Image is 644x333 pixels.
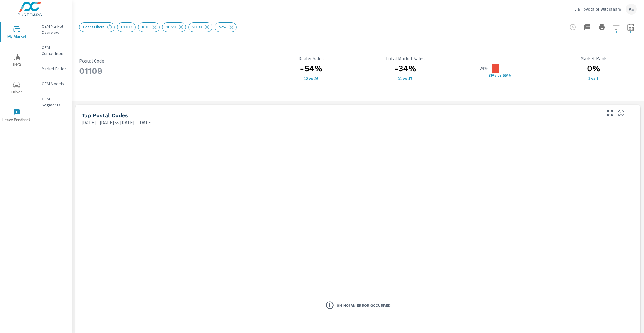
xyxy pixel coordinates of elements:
div: VS [626,4,637,15]
span: Leave Feedback [2,109,31,124]
span: 0-10 [138,25,153,29]
div: OEM Segments [33,94,72,109]
button: Minimize Widget [627,108,637,118]
div: Reset Filters [79,22,115,32]
p: OEM Models [42,81,67,87]
p: Total Market Sales [362,56,449,61]
p: Market Rank [550,56,637,61]
div: OEM Competitors [33,43,72,58]
div: nav menu [0,18,33,129]
div: Market Editor [33,64,72,73]
p: 12 vs 26 [268,76,354,81]
div: 20-30 [188,22,212,32]
button: Apply Filters [610,21,622,33]
div: 0-10 [138,22,160,32]
p: Dealer Sales [268,56,354,61]
p: OEM Competitors [42,44,67,57]
span: 10-20 [162,25,179,29]
span: Reset Filters [79,25,108,29]
p: s 55% [500,73,514,78]
h3: Oh No! An Error Occurred [337,303,391,308]
span: Driver [2,81,31,96]
span: Find the biggest opportunities in your market for your inventory. Understand by postal code where... [617,109,625,117]
p: Postal Code [79,58,260,63]
button: Make Fullscreen [605,108,615,118]
button: Select Date Range [625,21,637,33]
h3: 01109 [79,66,260,76]
span: My Market [2,25,31,40]
div: New [215,22,237,32]
p: -29% [478,65,489,72]
p: OEM Market Overview [42,23,67,35]
h3: -54% [268,63,354,74]
button: Print Report [596,21,608,33]
p: 31 vs 47 [362,76,449,81]
p: Lia Toyota of Wilbraham [574,6,621,12]
p: OEM Segments [42,96,67,108]
h3: -34% [362,63,449,74]
span: 20-30 [189,25,206,29]
button: "Export Report to PDF" [581,21,593,33]
span: New [215,25,230,29]
h3: 0% [550,63,637,74]
h5: Top Postal Codes [82,112,128,118]
p: Market Editor [42,66,67,72]
div: 10-20 [162,22,186,32]
p: 1 vs 1 [550,76,637,81]
div: OEM Models [33,79,72,88]
p: 39% v [484,73,500,78]
span: Tier2 [2,53,31,68]
span: 01109 [117,25,135,29]
div: OEM Market Overview [33,22,72,37]
p: [DATE] - [DATE] vs [DATE] - [DATE] [82,119,153,126]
